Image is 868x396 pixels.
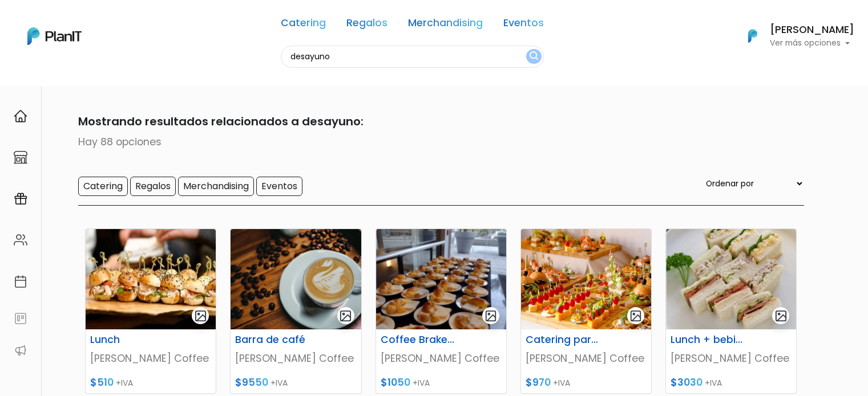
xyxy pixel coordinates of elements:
[526,375,551,389] span: $970
[374,334,464,346] h6: Coffee Brake saludable
[86,229,216,329] img: thumb_Captura_de_pantalla_2023-08-28_130647.jpg
[339,309,352,322] img: gallery-light
[770,39,854,47] p: Ver más opciones
[235,351,356,366] p: [PERSON_NAME] Coffee
[519,334,609,346] h6: Catering para 80
[526,351,647,366] p: [PERSON_NAME] Coffee
[230,228,361,394] a: gallery-light Barra de café [PERSON_NAME] Coffee $9550 +IVA
[733,21,854,51] button: PlanIt Logo [PERSON_NAME] Ver más opciones
[178,177,254,196] input: Merchandising
[774,309,788,322] img: gallery-light
[664,334,754,346] h6: Lunch + bebida
[665,228,797,394] a: gallery-light Lunch + bebida [PERSON_NAME] Coffee $3030 +IVA
[271,377,288,389] span: +IVA
[14,275,27,288] img: calendar-87d922413cdce8b2cf7b7f5f62616a5cf9e4887200fb71536465627b3292af00.svg
[770,25,854,35] h6: [PERSON_NAME]
[14,233,27,247] img: people-662611757002400ad9ed0e3c099ab2801c6687ba6c219adb57efc949bc21e19d.svg
[78,177,128,196] input: Catering
[85,228,216,394] a: gallery-light Lunch [PERSON_NAME] Coffee $510 +IVA
[14,344,27,357] img: partners-52edf745621dab592f3b2c58e3bca9d71375a7ef29c3b500c9f145b62cc070d4.svg
[130,177,176,196] input: Regalos
[485,309,498,322] img: gallery-light
[671,351,792,366] p: [PERSON_NAME] Coffee
[520,228,652,394] a: gallery-light Catering para 80 [PERSON_NAME] Coffee $970 +IVA
[553,377,570,389] span: +IVA
[381,351,502,366] p: [PERSON_NAME] Coffee
[413,377,430,389] span: +IVA
[235,375,268,389] span: $9550
[705,377,722,389] span: +IVA
[503,18,544,32] a: Eventos
[90,351,211,366] p: [PERSON_NAME] Coffee
[231,229,361,329] img: thumb_WhatsApp_Image_2023-07-03_at_09.49-PhotoRoom.png
[256,177,302,196] input: Eventos
[530,51,538,62] img: search_button-432b6d5273f82d61273b3651a40e1bd1b912527efae98b1b7a1b2c0702e16a8d.svg
[194,309,207,322] img: gallery-light
[281,18,326,32] a: Catering
[629,309,643,322] img: gallery-light
[64,134,804,149] p: Hay 88 opciones
[228,334,318,346] h6: Barra de café
[83,334,173,346] h6: Lunch
[671,375,703,389] span: $3030
[376,229,506,329] img: thumb_Captura_de_pantalla_2025-05-21_130003.png
[666,229,796,329] img: thumb_Captura_de_pantalla_2023-07-17_113544.jpg
[376,228,507,394] a: gallery-light Coffee Brake saludable [PERSON_NAME] Coffee $1050 +IVA
[64,113,804,130] p: Mostrando resultados relacionados a desayuno:
[90,375,114,389] span: $510
[281,46,544,68] input: Buscá regalos, desayunos, y más
[381,375,410,389] span: $1050
[408,18,483,32] a: Merchandising
[346,18,387,32] a: Regalos
[14,312,27,325] img: feedback-78b5a0c8f98aac82b08bfc38622c3050aee476f2c9584af64705fc4e61158814.svg
[740,23,765,48] img: PlanIt Logo
[14,150,27,164] img: marketplace-4ceaa7011d94191e9ded77b95e3339b90024bf715f7c57f8cf31f2d8c509eaba.svg
[14,109,27,123] img: home-e721727adea9d79c4d83392d1f703f7f8bce08238fde08b1acbfd93340b81755.svg
[14,192,27,206] img: campaigns-02234683943229c281be62815700db0a1741e53638e28bf9629b52c665b00959.svg
[521,229,651,329] img: thumb_Captura_de_pantalla_2023-08-28_125958.jpg
[27,27,82,45] img: PlanIt Logo
[116,377,133,389] span: +IVA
